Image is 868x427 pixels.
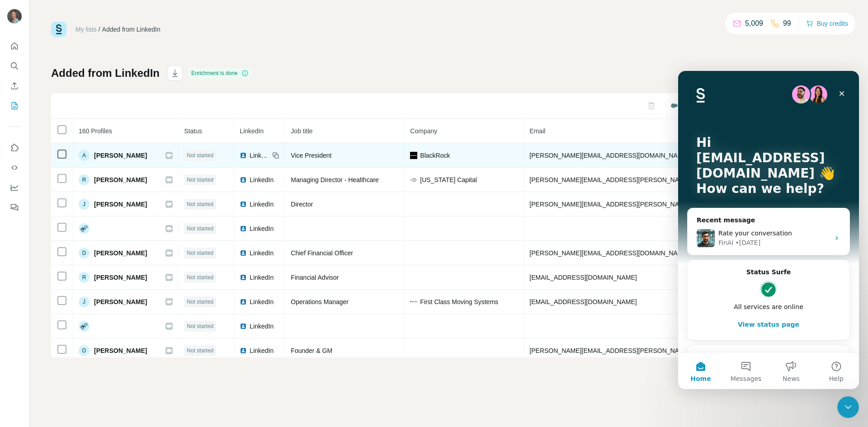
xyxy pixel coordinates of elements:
a: My lists [75,26,97,33]
span: Not started [187,200,213,208]
span: Not started [187,176,213,184]
span: Managing Director - Healthcare [291,176,379,183]
span: Director [291,201,313,208]
div: Added from LinkedIn [102,25,160,34]
span: LinkedIn [250,175,274,184]
span: [PERSON_NAME][EMAIL_ADDRESS][DOMAIN_NAME] [529,249,689,257]
div: D [79,345,90,356]
div: D [79,248,90,258]
img: company-logo [410,152,417,159]
span: Vice President [291,152,331,159]
span: Not started [187,347,213,355]
iframe: Intercom live chat [837,396,859,418]
span: [PERSON_NAME] [94,175,147,184]
img: LinkedIn logo [240,225,247,232]
img: LinkedIn logo [240,152,247,159]
div: J [79,296,90,307]
span: LinkedIn [250,297,274,306]
span: LinkedIn [250,322,274,331]
h1: Added from LinkedIn [51,66,160,80]
span: LinkedIn [250,224,274,233]
span: BlackRock [420,151,450,160]
span: Not started [187,249,213,257]
img: LinkedIn logo [240,201,247,208]
img: Avatar [7,9,22,23]
span: [PERSON_NAME] [94,200,147,209]
button: Enrich CSV [7,78,22,94]
li: / [99,25,100,34]
span: Status [184,127,202,135]
span: Chief Financial Officer [291,249,353,257]
button: Feedback [7,199,22,216]
img: company-logo [410,176,417,183]
p: 5,009 [745,18,763,29]
button: Use Surfe on LinkedIn [7,140,22,156]
iframe: Intercom live chat [678,71,859,389]
span: Operations Manager [291,298,349,305]
button: Search [7,58,22,74]
button: Dashboard [7,179,22,196]
span: [PERSON_NAME][EMAIL_ADDRESS][PERSON_NAME][DOMAIN_NAME] [529,201,741,208]
p: 99 [783,18,791,29]
span: [PERSON_NAME] [94,151,147,160]
span: [PERSON_NAME] [94,249,147,258]
img: LinkedIn logo [240,249,247,257]
span: LinkedIn [250,273,274,282]
span: [PERSON_NAME][EMAIL_ADDRESS][PERSON_NAME][DOMAIN_NAME] [529,347,741,354]
button: My lists [7,98,22,114]
span: Founder & GM [291,347,332,354]
img: LinkedIn logo [240,298,247,305]
span: Not started [187,322,213,330]
img: LinkedIn logo [240,176,247,183]
span: Not started [187,151,213,160]
div: Enrichment is done [189,68,251,79]
img: LinkedIn logo [240,347,247,354]
span: [PERSON_NAME] [94,346,147,355]
span: Financial Advisor [291,274,339,281]
span: [PERSON_NAME][EMAIL_ADDRESS][DOMAIN_NAME] [529,152,689,159]
img: Surfe Logo [51,22,66,37]
span: [PERSON_NAME][EMAIL_ADDRESS][PERSON_NAME][DOMAIN_NAME] [529,176,741,183]
button: Buy credits [806,17,848,30]
span: Not started [187,225,213,233]
div: A [79,150,90,161]
span: Company [410,127,437,135]
span: Not started [187,273,213,282]
button: Sync all to Salesforce (160) [664,99,754,113]
span: [EMAIL_ADDRESS][DOMAIN_NAME] [529,274,637,281]
span: [PERSON_NAME] [94,273,147,282]
div: J [79,199,90,210]
div: R [79,174,90,185]
button: Quick start [7,38,22,54]
div: R [79,272,90,283]
span: LinkedIn [240,127,264,135]
span: LinkedIn [250,151,269,160]
img: LinkedIn logo [240,323,247,330]
button: Use Surfe API [7,160,22,176]
span: First Class Moving Systems [420,297,498,306]
span: [EMAIL_ADDRESS][DOMAIN_NAME] [529,298,637,305]
span: Email [529,127,545,135]
img: company-logo [410,300,417,303]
